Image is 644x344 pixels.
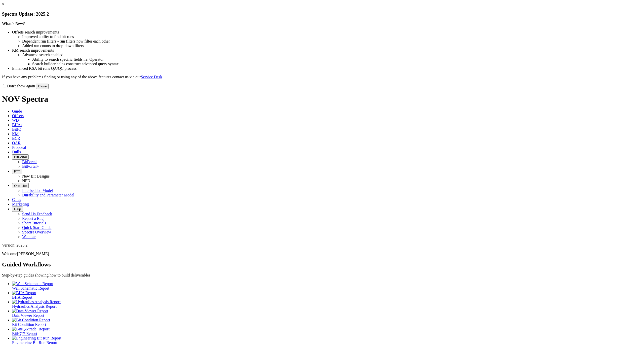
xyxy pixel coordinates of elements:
input: Don't show again [3,84,6,87]
li: Enhanced KSA bit runs QA/QC process [12,66,642,71]
span: [PERSON_NAME] [17,252,49,256]
li: Improved ability to find bit runs [22,35,642,39]
img: Bit Condition Report [12,318,50,322]
span: BHA Report [12,295,32,299]
li: KM search improvements [12,48,642,53]
span: BCR [12,136,20,141]
h2: Guided Workflows [2,261,642,268]
span: Marketing [12,202,29,206]
li: Dependent run filters - run filters now filter each other [22,39,642,44]
a: BitPortal [22,160,37,164]
span: BitIQ™ Report [12,331,37,336]
li: Search builder helps construct advanced query syntax [32,62,642,66]
a: Durability and Parameter Model [22,193,74,197]
p: Welcome [2,252,642,256]
span: Help [14,207,21,211]
li: Ability to search specific fields i.e. Operator [32,57,642,62]
img: Data Viewer Report [12,309,48,313]
span: Well Schematic Report [12,286,49,290]
a: Quick Start Guide [22,225,51,230]
span: Guide [12,109,22,113]
span: Offsets [12,114,24,118]
label: Don't show again [2,84,35,88]
span: BitIQ [12,127,21,131]
li: Offsets search improvements [12,30,642,35]
span: BHAs [12,123,22,127]
a: × [2,2,4,6]
button: Close [36,84,49,89]
img: BHA Report [12,291,36,295]
span: BitPortal [14,155,27,159]
span: OAR [12,141,21,145]
li: Added run counts to drop-down filters [22,44,642,48]
a: Service Desk [141,75,162,79]
span: FTT [14,169,20,173]
strong: What's New? [2,21,25,26]
a: Webinar [22,234,36,239]
li: Advanced search enabled [22,53,642,57]
img: Engineering Bit Run Report [12,336,61,340]
a: Report a Bug [22,216,44,221]
span: Bit Condition Report [12,322,46,327]
img: Hydraulics Analysis Report [12,300,61,304]
span: Calcs [12,197,21,202]
span: OrbitLite [14,184,27,188]
a: BitPortal+ [22,164,39,168]
h1: NOV Spectra [2,94,642,104]
p: Step-by-step guides showing how to build deliverables [2,273,642,278]
a: New Bit Designs [22,174,50,178]
h3: Spectra Update: 2025.2 [2,11,642,17]
span: Data Viewer Report [12,313,44,318]
span: KM [12,132,19,136]
span: Proposal [12,145,26,150]
a: Short Tutorials [22,221,46,225]
a: NPD [22,179,30,183]
span: WD [12,118,19,122]
div: Version: 2025.2 [2,243,642,248]
p: If you have any problems finding or using any of the above features contact us via our [2,75,642,79]
a: Interbedded Model [22,188,53,193]
a: Send Us Feedback [22,212,52,216]
img: BitIQ&trade; Report [12,327,50,331]
span: Dulls [12,150,21,154]
a: Spectra Overview [22,230,51,234]
img: Well Schematic Report [12,282,53,286]
span: Hydraulics Analysis Report [12,304,57,308]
